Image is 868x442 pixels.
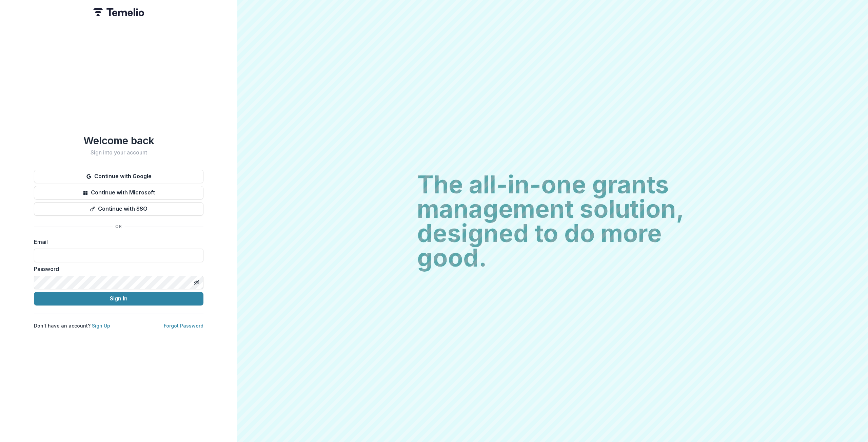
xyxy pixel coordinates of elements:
[34,322,110,329] p: Don't have an account?
[34,202,203,216] button: Continue with SSO
[34,186,203,199] button: Continue with Microsoft
[34,292,203,306] button: Sign In
[34,149,203,156] h2: Sign into your account
[34,238,199,246] label: Email
[92,323,110,329] a: Sign Up
[34,134,203,147] h1: Welcome back
[93,8,144,16] img: Temelio
[164,323,203,329] a: Forgot Password
[191,277,202,288] button: Toggle password visibility
[34,170,203,183] button: Continue with Google
[34,265,199,273] label: Password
